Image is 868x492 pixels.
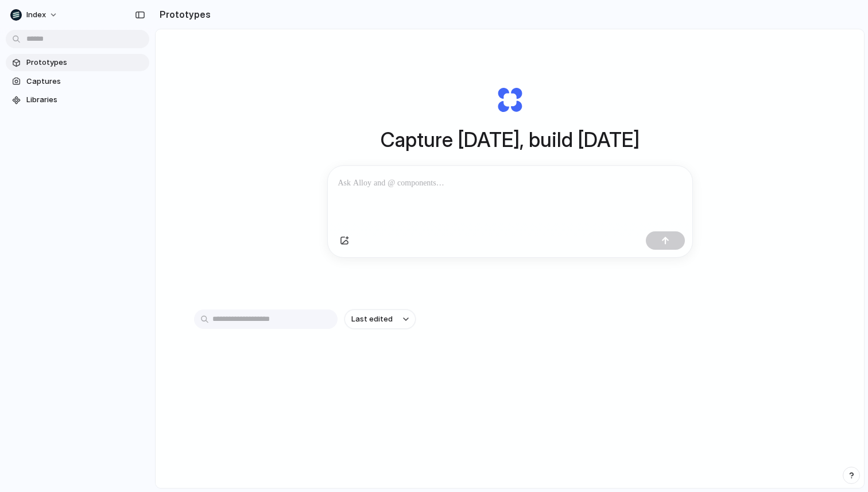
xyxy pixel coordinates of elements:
h1: Capture [DATE], build [DATE] [381,125,640,155]
span: Captures [26,76,145,87]
a: Captures [6,73,149,90]
a: Libraries [6,91,149,109]
span: Last edited [351,313,393,325]
span: Libraries [26,94,145,106]
span: Index [26,9,46,21]
span: Prototypes [26,57,145,68]
h2: Prototypes [155,7,211,21]
button: Last edited [344,309,416,329]
button: Index [6,6,64,24]
a: Prototypes [6,54,149,71]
